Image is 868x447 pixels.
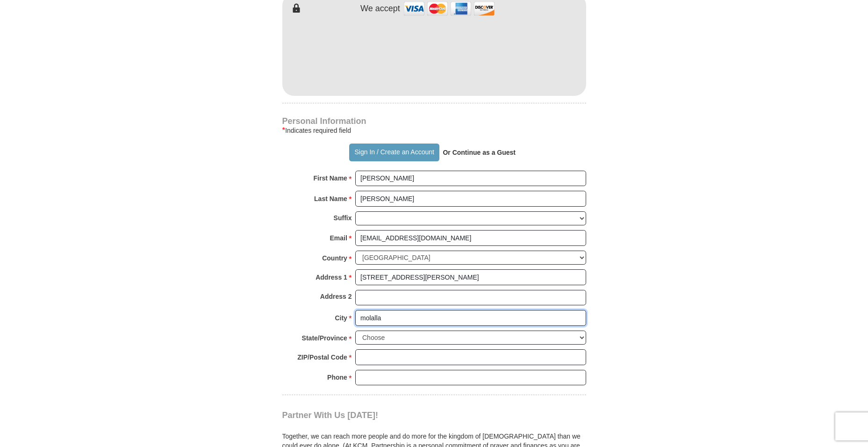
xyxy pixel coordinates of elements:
[314,192,347,205] strong: Last Name
[360,4,400,14] h4: We accept
[320,290,352,303] strong: Address 2
[349,144,439,161] button: Sign In / Create an Account
[316,271,347,284] strong: Address 1
[314,172,347,185] strong: First Name
[282,117,586,125] h4: Personal Information
[322,252,347,265] strong: Country
[335,311,347,324] strong: City
[334,211,352,224] strong: Suffix
[327,371,347,384] strong: Phone
[297,351,347,364] strong: ZIP/Postal Code
[330,231,347,245] strong: Email
[302,332,347,345] strong: State/Province
[282,411,379,420] span: Partner With Us [DATE]!
[443,149,516,156] strong: Or Continue as a Guest
[282,125,586,136] div: Indicates required field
